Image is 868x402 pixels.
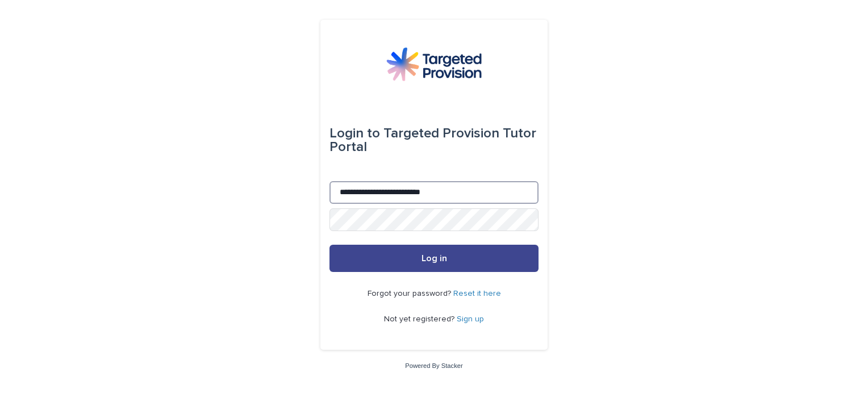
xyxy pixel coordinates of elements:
[329,118,539,163] div: Targeted Provision Tutor Portal
[405,362,462,369] a: Powered By Stacker
[329,245,539,272] button: Log in
[386,47,482,81] img: M5nRWzHhSzIhMunXDL62
[453,290,501,298] a: Reset it here
[457,315,484,323] a: Sign up
[422,254,447,263] span: Log in
[368,290,453,298] span: Forgot your password?
[329,127,380,140] span: Login to
[384,315,457,323] span: Not yet registered?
